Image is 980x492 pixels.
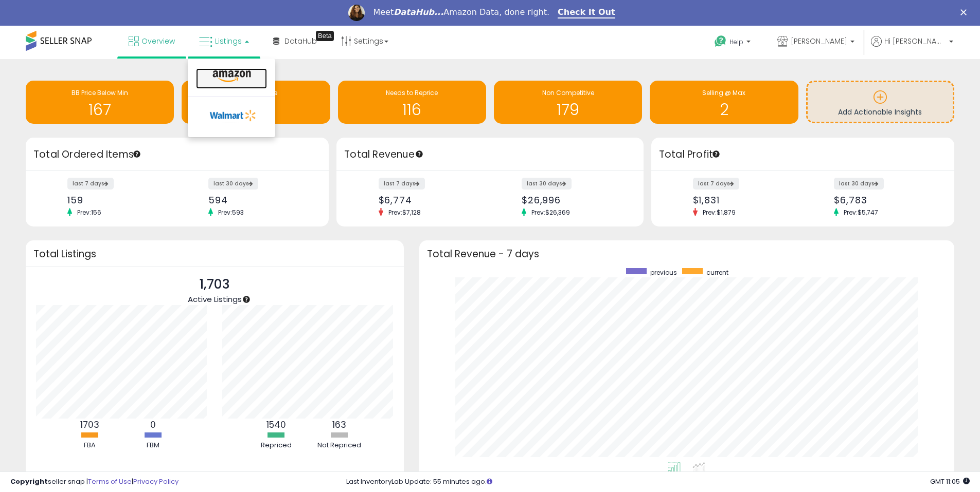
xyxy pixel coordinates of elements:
img: Profile image for Georgie [348,5,365,21]
a: Overview [121,26,183,56]
span: BB Price Below Min [72,88,128,97]
a: Non Competitive 179 [494,81,642,124]
div: Meet Amazon Data, done right. [373,7,549,17]
b: 1540 [266,419,286,431]
div: Not Repriced [309,441,370,450]
label: last 30 days [834,178,884,190]
span: 2025-10-8 11:05 GMT [930,477,970,486]
h3: Total Revenue - 7 days [427,250,947,258]
i: Get Help [714,35,727,48]
div: FBA [59,441,121,450]
h1: 2 [655,101,793,118]
div: Repriced [245,441,307,450]
div: Tooltip anchor [415,149,424,159]
a: DataHub [265,26,325,56]
a: Listings [191,26,257,56]
span: Prev: 593 [213,208,249,217]
label: last 7 days [379,178,425,190]
i: Click here to read more about un-synced listings. [487,478,492,485]
a: Settings [333,26,396,56]
span: Listings [215,36,242,46]
div: Tooltip anchor [242,295,251,304]
span: Non Competitive [542,88,594,97]
h3: Total Listings [33,250,396,258]
a: Terms of Use [88,477,132,486]
div: Tooltip anchor [316,31,334,41]
span: Prev: 156 [72,208,106,217]
b: 0 [150,419,156,431]
label: last 7 days [67,178,114,190]
h3: Total Profit [659,147,947,162]
div: FBM [122,441,184,450]
h3: Total Revenue [344,147,636,162]
a: BB Price Below Min 167 [26,81,174,124]
span: Add Actionable Insights [838,107,922,117]
span: [PERSON_NAME] [791,36,847,46]
span: current [706,268,728,277]
div: Tooltip anchor [132,149,141,159]
span: Prev: $1,879 [698,208,741,217]
span: DataHub [284,36,317,46]
a: Privacy Policy [133,477,179,486]
strong: Copyright [10,477,48,486]
span: Hi [PERSON_NAME] [884,36,946,46]
h1: 179 [499,101,637,118]
div: 159 [67,195,170,205]
label: last 30 days [208,178,258,190]
a: Check It Out [558,7,615,18]
p: 1,703 [188,275,242,294]
span: Needs to Reprice [386,88,438,97]
span: Inventory Age [235,88,277,97]
a: Needs to Reprice 116 [338,81,486,124]
a: Add Actionable Insights [808,82,953,122]
h3: Total Ordered Items [33,147,321,162]
div: 594 [208,195,311,205]
span: Prev: $5,747 [839,208,883,217]
div: Last InventoryLab Update: 55 minutes ago. [346,477,970,487]
div: seller snap | | [10,477,179,487]
span: Prev: $7,128 [383,208,426,217]
label: last 30 days [522,178,572,190]
span: Overview [141,36,175,46]
b: 163 [332,419,346,431]
a: Selling @ Max 2 [650,81,798,124]
label: last 7 days [693,178,739,190]
div: $1,831 [693,195,795,205]
a: Hi [PERSON_NAME] [871,36,953,59]
div: $26,996 [522,195,626,205]
div: Close [960,9,971,15]
div: $6,783 [834,195,936,205]
h1: 167 [31,101,169,118]
span: Prev: $26,369 [526,208,575,217]
span: Help [729,37,743,46]
a: Help [706,27,761,59]
h1: 202 [187,101,325,118]
a: [PERSON_NAME] [770,26,862,59]
a: Inventory Age 202 [182,81,330,124]
div: Tooltip anchor [711,149,721,159]
div: $6,774 [379,195,483,205]
span: previous [650,268,677,277]
span: Selling @ Max [702,88,745,97]
i: DataHub... [394,7,443,17]
span: Active Listings [188,294,242,305]
h1: 116 [343,101,481,118]
b: 1703 [80,419,99,431]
